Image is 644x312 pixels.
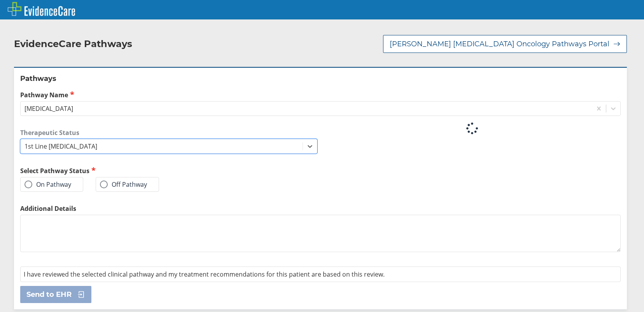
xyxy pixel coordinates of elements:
[20,90,621,99] label: Pathway Name
[24,104,73,113] div: [MEDICAL_DATA]
[100,181,147,188] label: Off Pathway
[20,166,317,175] h2: Select Pathway Status
[24,270,385,279] span: I have reviewed the selected clinical pathway and my treatment recommendations for this patient a...
[14,38,132,50] h2: EvidenceCare Pathways
[20,204,621,213] label: Additional Details
[8,2,75,16] img: EvidenceCare
[383,35,627,53] button: [PERSON_NAME] [MEDICAL_DATA] Oncology Pathways Portal
[24,181,71,188] label: On Pathway
[20,74,621,83] h2: Pathways
[390,39,609,49] span: [PERSON_NAME] [MEDICAL_DATA] Oncology Pathways Portal
[20,128,317,137] label: Therapeutic Status
[26,290,72,299] span: Send to EHR
[20,286,91,303] button: Send to EHR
